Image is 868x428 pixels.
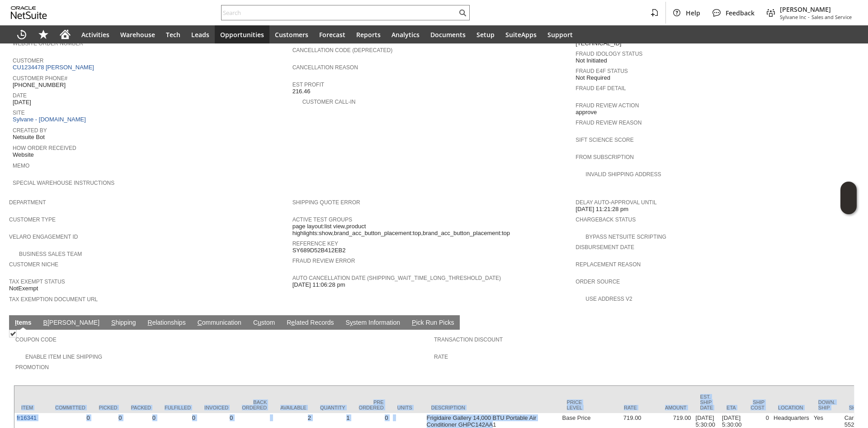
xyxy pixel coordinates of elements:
div: Ship Cost [750,399,764,410]
span: Setup [476,30,495,39]
span: Not Required [576,74,610,82]
a: Fraud Review Error [292,258,355,264]
a: Invalid Shipping Address [585,171,661,178]
a: Order Source [576,279,620,285]
span: Tech [166,30,180,39]
a: Delay Auto-Approval Until [576,199,656,206]
a: Custom [251,319,277,327]
a: Transaction Discount [434,337,503,343]
a: Reference Key [292,240,338,247]
a: Disbursement Date [576,244,634,250]
a: From Subscription [576,154,634,160]
a: Rate [434,354,448,360]
a: Pick Run Picks [410,319,456,327]
a: Tax Exempt Status [9,279,65,285]
div: Available [280,405,307,410]
span: B [43,319,47,326]
svg: Shortcuts [38,29,49,40]
a: Shipping Quote Error [292,199,360,206]
span: e [291,319,295,326]
a: Tech [160,25,186,43]
a: Enable Item Line Shipping [25,354,102,360]
span: approve [576,109,597,116]
a: Customer Call-in [302,99,356,105]
span: SY689D52B412EB2 [292,247,346,254]
svg: logo [11,6,47,19]
span: y [350,319,353,326]
span: Activities [81,30,109,39]
a: Website Order Number [13,40,83,47]
a: Activities [76,25,115,43]
div: Description [431,405,553,410]
div: Picked [99,405,118,410]
span: Feedback [726,9,755,17]
a: Items [13,319,34,327]
span: Forecast [319,30,345,39]
a: Memo [13,163,29,169]
div: Est. Ship Date [700,394,713,410]
a: Active Test Groups [292,216,352,223]
span: Support [547,30,573,39]
span: Customers [275,30,308,39]
span: Opportunities [220,30,264,39]
div: Item [21,405,42,410]
span: [PHONE_NUMBER] [13,82,66,89]
span: [PERSON_NAME] [780,5,852,14]
div: Shortcuts [33,25,54,43]
a: Relationships [146,319,188,327]
span: [DATE] 11:21:28 pm [576,206,628,213]
span: SuiteApps [505,30,537,39]
a: Velaro Engagement ID [9,234,78,240]
span: Help [686,9,700,17]
a: Customer Phone# [13,75,67,82]
span: S [111,319,115,326]
a: Communication [195,319,244,327]
iframe: Click here to launch Oracle Guided Learning Help Panel [840,182,857,214]
span: - [808,14,810,20]
a: Fraud Review Reason [576,120,642,126]
a: Replacement reason [576,261,641,268]
a: B[PERSON_NAME] [41,319,102,327]
span: NotExempt [9,285,38,292]
a: Recent Records [11,25,33,43]
a: Fraud Review Action [576,102,639,109]
span: Documents [430,30,466,39]
a: SuiteApps [500,25,542,43]
a: Analytics [386,25,425,43]
div: Amount [651,405,687,410]
a: Special Warehouse Instructions [13,180,114,186]
a: Unrolled view on [843,317,854,328]
a: Chargeback Status [576,216,636,223]
a: Customer Niche [9,261,58,268]
span: Warehouse [120,30,155,39]
div: ETA [726,405,737,410]
a: Warehouse [115,25,160,43]
div: Fulfilled [165,405,191,410]
div: Price Level [567,399,587,410]
a: Support [542,25,578,43]
a: How Order Received [13,145,76,151]
div: Rate [601,405,637,410]
span: [DATE] 11:06:28 pm [292,281,345,289]
a: Fraud E4F Status [576,68,628,74]
div: Committed [55,405,85,410]
span: P [412,319,416,326]
span: I [15,319,17,326]
a: Created By [13,127,47,134]
a: Coupon Code [15,337,57,343]
span: R [148,319,152,326]
div: Location [778,405,805,410]
a: Sylvane - [DOMAIN_NAME] [13,116,88,123]
a: Department [9,199,46,206]
a: Cancellation Reason [292,64,358,71]
span: 216.46 [292,88,311,95]
a: Shipping [109,319,138,327]
svg: Search [457,7,468,18]
a: Site [13,110,25,116]
span: [TECHNICAL_ID] [576,40,621,47]
div: Back Ordered [242,399,267,410]
a: Fraud E4F Detail [576,85,626,91]
a: CU1234478 [PERSON_NAME] [13,64,96,71]
span: Sylvane Inc [780,14,806,20]
a: Opportunities [215,25,269,43]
